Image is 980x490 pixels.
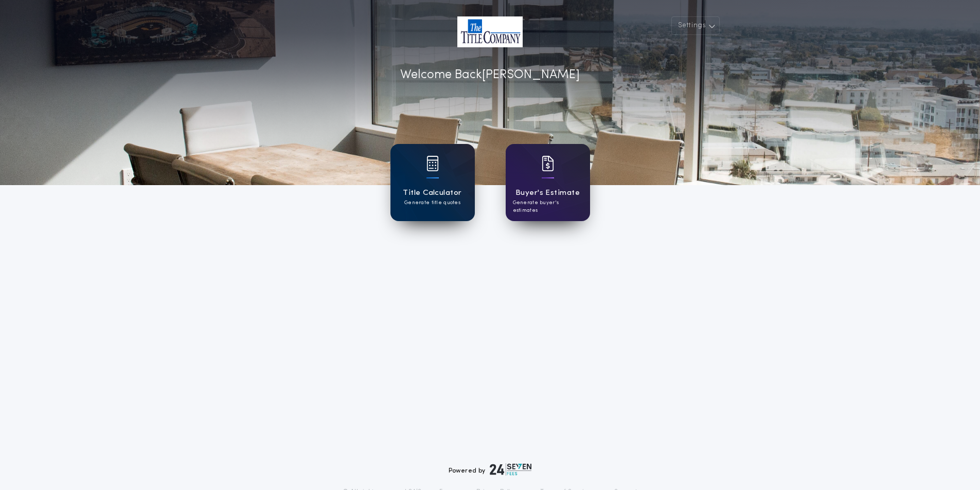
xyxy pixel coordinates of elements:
img: card icon [542,156,554,171]
img: card icon [426,156,439,171]
a: card iconTitle CalculatorGenerate title quotes [390,144,475,221]
div: Powered by [449,463,532,476]
img: logo [490,463,532,476]
button: Settings [671,16,720,35]
a: card iconBuyer's EstimateGenerate buyer's estimates [506,144,590,221]
p: Generate title quotes [404,199,460,207]
p: Welcome Back [PERSON_NAME] [400,66,580,84]
p: Generate buyer's estimates [513,199,583,214]
h1: Buyer's Estimate [515,187,580,199]
img: account-logo [457,16,523,47]
h1: Title Calculator [403,187,461,199]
